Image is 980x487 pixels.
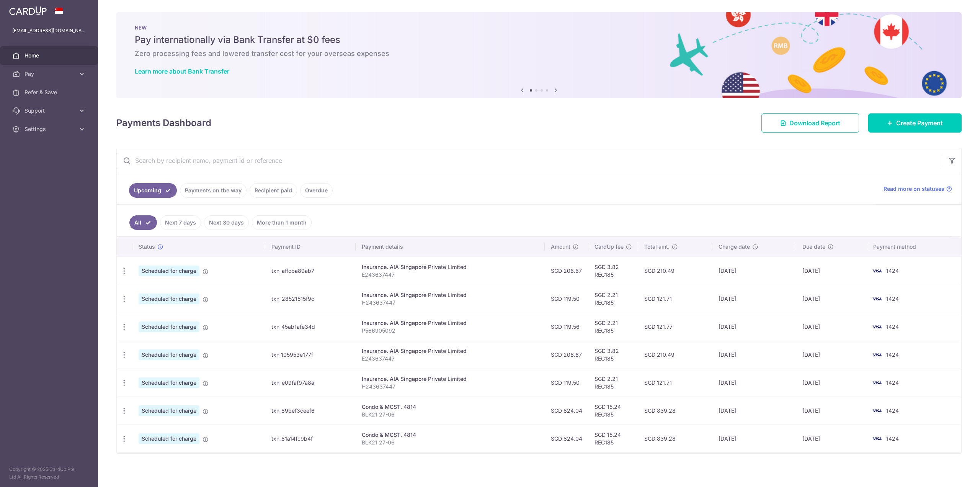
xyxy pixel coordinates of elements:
td: SGD 824.04 [545,397,588,425]
th: Payment method [867,237,961,257]
td: txn_105953e177f [265,341,356,369]
span: Settings [24,125,75,133]
td: SGD 2.21 REC185 [588,313,638,341]
a: Next 30 days [204,215,249,230]
h5: Pay internationally via Bank Transfer at $0 fees [135,34,943,46]
td: SGD 206.67 [545,341,588,369]
img: CardUp [9,6,47,15]
td: SGD 839.28 [638,425,712,453]
p: P566905092 [362,327,539,335]
div: Condo & MCST. 4814 [362,403,539,411]
td: SGD 824.04 [545,425,588,453]
td: txn_e09faf97a8a [265,369,356,397]
td: [DATE] [712,397,797,425]
td: SGD 15.24 REC185 [588,397,638,425]
p: H243637447 [362,383,539,390]
td: [DATE] [712,369,797,397]
div: Condo & MCST. 4814 [362,431,539,439]
a: Next 7 days [160,215,201,230]
p: NEW [135,25,943,31]
td: [DATE] [712,425,797,453]
td: txn_affcba89ab7 [265,257,356,285]
a: Learn more about Bank Transfer [135,67,229,75]
span: Status [139,243,155,251]
td: SGD 121.71 [638,369,712,397]
span: Scheduled for charge [139,433,199,444]
p: BLK21 27-06 [362,439,539,446]
span: Scheduled for charge [139,405,199,416]
span: Refer & Save [24,89,75,96]
span: Create Payment [896,118,943,128]
a: All [129,215,157,230]
td: SGD 3.82 REC185 [588,341,638,369]
span: Due date [802,243,825,251]
span: Scheduled for charge [139,321,199,332]
a: Recipient paid [250,183,297,198]
td: SGD 206.67 [545,257,588,285]
td: [DATE] [712,285,797,313]
td: SGD 2.21 REC185 [588,285,638,313]
td: SGD 119.56 [545,313,588,341]
div: Insurance. AIA Singapore Private Limited [362,291,539,299]
p: E243637447 [362,355,539,362]
td: txn_89bef3ceef6 [265,397,356,425]
th: Payment details [356,237,545,257]
span: 1424 [886,351,899,358]
div: Insurance. AIA Singapore Private Limited [362,347,539,355]
td: [DATE] [796,313,867,341]
td: [DATE] [796,397,867,425]
td: [DATE] [712,313,797,341]
td: [DATE] [712,341,797,369]
a: More than 1 month [252,215,312,230]
span: 1424 [886,295,899,302]
th: Payment ID [265,237,356,257]
span: Scheduled for charge [139,266,199,276]
td: SGD 3.82 REC185 [588,257,638,285]
span: CardUp fee [595,243,624,251]
span: 1424 [886,435,899,442]
img: Bank Card [869,378,885,387]
span: Total amt. [644,243,670,251]
div: Insurance. AIA Singapore Private Limited [362,375,539,383]
td: SGD 121.71 [638,285,712,313]
td: [DATE] [796,341,867,369]
a: Create Payment [868,113,962,133]
td: [DATE] [796,425,867,453]
a: Overdue [300,183,333,198]
td: SGD 119.50 [545,285,588,313]
p: [EMAIL_ADDRESS][DOMAIN_NAME] [12,27,86,34]
a: Payments on the way [180,183,247,198]
img: Bank Card [869,266,885,275]
a: Download Report [761,113,859,133]
span: Home [24,52,75,59]
a: Read more on statuses [884,185,952,193]
td: SGD 839.28 [638,397,712,425]
span: Scheduled for charge [139,349,199,360]
p: BLK21 27-06 [362,411,539,418]
td: [DATE] [796,285,867,313]
td: [DATE] [712,257,797,285]
td: SGD 121.77 [638,313,712,341]
span: Read more on statuses [884,185,944,193]
td: SGD 210.49 [638,257,712,285]
img: Bank Card [869,406,885,415]
span: Pay [24,70,75,78]
td: SGD 2.21 REC185 [588,369,638,397]
span: 1424 [886,407,899,414]
img: Bank Card [869,322,885,331]
img: Bank transfer banner [116,12,962,98]
span: Download Report [789,118,840,128]
h6: Zero processing fees and lowered transfer cost for your overseas expenses [135,49,943,58]
span: Charge date [719,243,750,251]
td: txn_81a14fc9b4f [265,425,356,453]
img: Bank Card [869,434,885,443]
td: SGD 210.49 [638,341,712,369]
td: [DATE] [796,257,867,285]
td: txn_28521515f9c [265,285,356,313]
span: 1424 [886,267,899,274]
span: 1424 [886,379,899,386]
span: Amount [551,243,570,251]
img: Bank Card [869,294,885,303]
img: Bank Card [869,350,885,359]
input: Search by recipient name, payment id or reference [117,148,943,173]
